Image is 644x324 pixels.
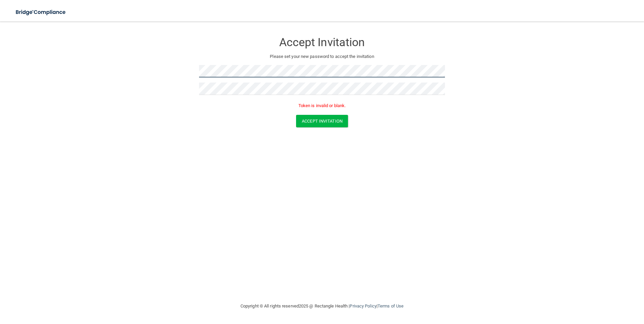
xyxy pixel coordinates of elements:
[199,102,445,110] p: Token is invalid or blank.
[350,303,376,309] a: Privacy Policy
[296,115,348,127] button: Accept Invitation
[378,303,404,309] a: Terms of Use
[10,5,72,19] img: bridge_compliance_login_screen.278c3ca4.svg
[199,295,445,317] div: Copyright © All rights reserved 2025 @ Rectangle Health | |
[527,276,636,303] iframe: Drift Widget Chat Controller
[199,36,445,48] h3: Accept Invitation
[204,53,440,61] p: Please set your new password to accept the invitation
